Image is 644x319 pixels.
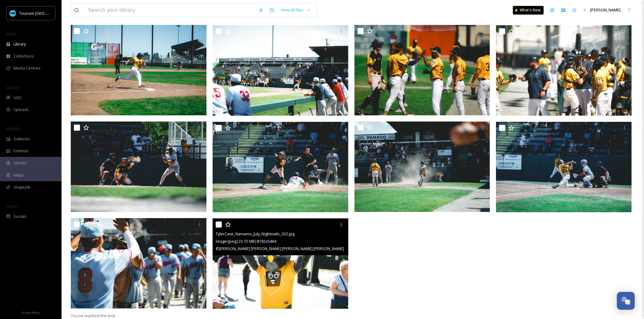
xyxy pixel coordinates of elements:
span: Library [14,41,26,47]
img: TylerCave_Naniamo_July_Nightowls_306.jpg [213,122,348,212]
span: Stories [14,160,27,166]
img: TylerCave_Naniamo_July_Nightowls_292.jpg [354,25,490,115]
span: Privacy Policy [22,311,40,315]
span: Socials [14,213,26,219]
img: TylerCave_Naniamo_July_Nightowls_295.jpg [496,25,632,116]
img: TylerCave_Naniamo_July_Nightowls_265.jpg [71,122,206,212]
span: Collections [14,53,34,59]
span: You've reached the end [71,313,115,318]
img: TylerCave_Naniamo_July_Nightowls_255.jpg [213,25,348,116]
img: TylerCave_Naniamo_July_Nightowls_332.jpg [213,218,348,309]
span: Media Centres [14,65,41,71]
span: Uploads [14,107,29,113]
span: SOCIALS [6,204,18,209]
img: TylerCave_Naniamo_July_Nightowls_260.jpg [71,25,206,115]
img: TylerCave_Naniamo_July_Nightowls_320.jpg [496,122,632,212]
a: What's New [513,6,544,14]
span: Tourism [GEOGRAPHIC_DATA] [19,10,74,16]
span: [PERSON_NAME] [590,7,621,13]
a: Privacy Policy [22,309,40,316]
img: TylerCave_Naniamo_July_Nightowls_318.jpg [71,218,206,309]
span: Maps [14,172,24,178]
a: [PERSON_NAME] [580,4,624,16]
span: TylerCave_Naniamo_July_Nightowls_332.jpg [216,231,294,237]
span: COLLECT [6,85,19,90]
span: Embeds [14,148,29,154]
span: Galleries [14,136,30,142]
input: Search your library [85,3,255,17]
img: TylerCave_Naniamo_July_Nightowls_315.jpg [354,122,490,212]
span: WIDGETS [6,126,20,131]
span: MEDIA [6,32,17,36]
span: © [PERSON_NAME] [PERSON_NAME] [PERSON_NAME] [PERSON_NAME] [216,246,344,251]
span: image/jpeg | 23.72 MB | 8192 x 5464 [216,238,276,244]
span: UGC [14,95,22,101]
img: tourism_nanaimo_logo.jpeg [10,10,16,16]
button: Open Chat [617,292,635,310]
span: SnapLink [14,184,30,190]
a: View all files [278,4,314,16]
